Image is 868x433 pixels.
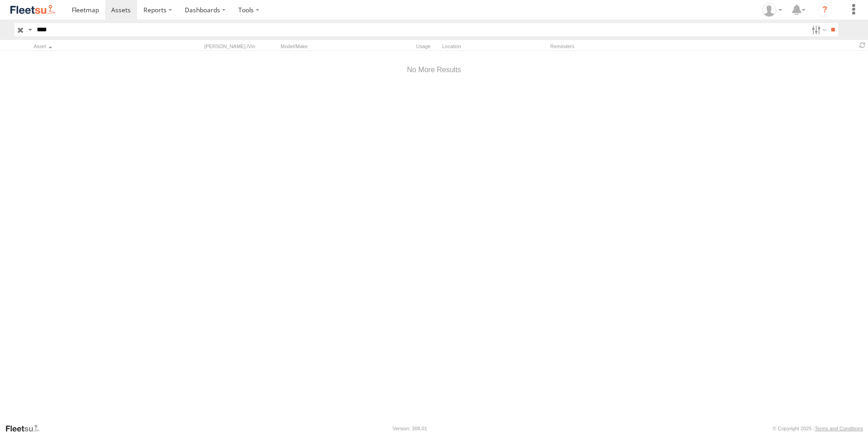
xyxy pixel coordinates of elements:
[857,41,868,49] span: Refresh
[34,43,161,49] div: Click to Sort
[773,426,863,431] div: © Copyright 2025 -
[281,43,362,49] div: Model/Make
[366,43,439,49] div: Usage
[550,43,695,49] div: Reminders
[204,43,277,49] div: [PERSON_NAME]./Vin
[808,23,828,36] label: Search Filter Options
[818,3,832,17] i: ?
[393,426,427,431] div: Version: 308.01
[9,4,56,16] img: fleetsu-logo-horizontal.svg
[759,3,785,17] div: Cristy Hull
[815,426,863,431] a: Terms and Conditions
[442,43,547,49] div: Location
[5,424,47,433] a: Visit our Website
[26,23,34,36] label: Search Query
